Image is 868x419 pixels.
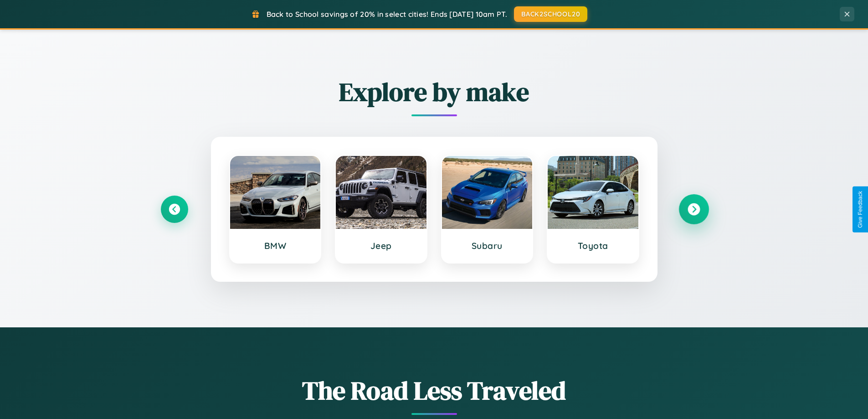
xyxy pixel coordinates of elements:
[451,240,524,251] h3: Subaru
[557,240,629,251] h3: Toyota
[267,10,507,19] span: Back to School savings of 20% in select cities! Ends [DATE] 10am PT.
[161,373,708,408] h1: The Road Less Traveled
[239,240,312,251] h3: BMW
[514,6,587,22] button: BACK2SCHOOL20
[161,74,708,109] h2: Explore by make
[345,240,417,251] h3: Jeep
[857,191,863,228] div: Give Feedback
